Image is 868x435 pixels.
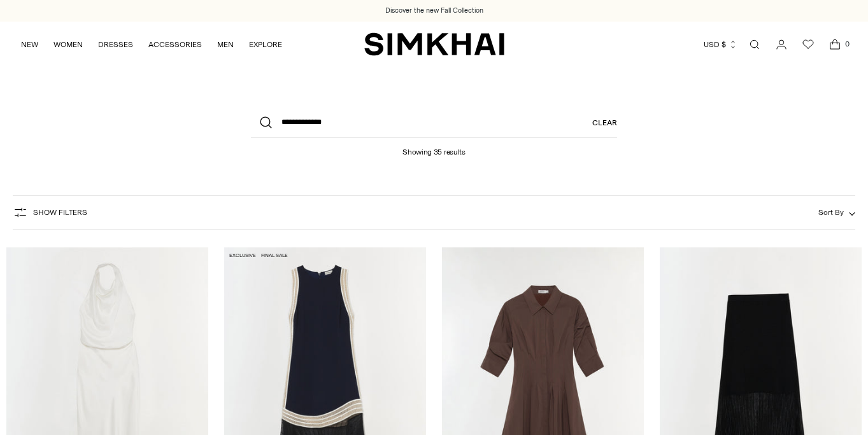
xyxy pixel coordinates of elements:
a: EXPLORE [249,31,282,59]
a: WOMEN [53,31,83,59]
a: NEW [21,31,38,59]
a: SIMKHAI [364,32,504,57]
span: 0 [841,38,853,50]
a: Open search modal [742,32,767,57]
a: Discover the new Fall Collection [385,6,483,16]
a: Go to the account page [769,32,794,57]
button: Search [251,107,281,138]
a: Clear [592,107,617,138]
a: Wishlist [795,32,821,57]
button: Sort By [818,205,855,219]
span: Show Filters [33,208,87,217]
span: Sort By [818,208,844,217]
a: DRESSES [98,31,133,59]
button: USD $ [704,31,737,59]
a: MEN [217,31,234,59]
a: Open cart modal [822,32,848,57]
h1: Showing 35 results [402,138,466,156]
a: ACCESSORIES [148,31,202,59]
button: Show Filters [13,202,87,223]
